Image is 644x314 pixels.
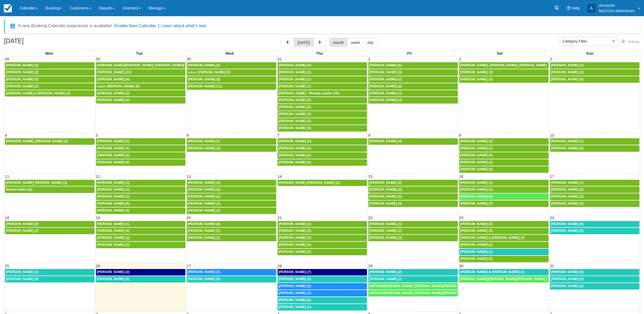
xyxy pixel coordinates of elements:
[459,166,549,173] a: [PERSON_NAME] (2)
[188,181,220,185] span: [PERSON_NAME] (4)
[551,70,584,74] span: [PERSON_NAME] (2)
[97,77,130,81] span: [PERSON_NAME] (5)
[460,222,493,226] span: [PERSON_NAME] (2)
[6,84,39,88] span: [PERSON_NAME] (2)
[459,76,549,83] a: [PERSON_NAME] (3)
[368,228,458,234] a: [PERSON_NAME] (2)
[4,38,72,48] h2: [DATE]
[551,146,584,150] span: [PERSON_NAME] (2)
[279,84,311,88] span: [PERSON_NAME] (1)
[278,159,367,166] a: [PERSON_NAME] (6)
[188,63,220,67] span: [PERSON_NAME] (2)
[5,62,95,69] a: [PERSON_NAME] (2)
[369,188,402,191] span: [PERSON_NAME] (2)
[369,77,402,81] span: [PERSON_NAME] (2)
[369,91,402,95] span: [PERSON_NAME] (1)
[369,222,402,226] span: [PERSON_NAME] (1)
[368,187,458,193] a: [PERSON_NAME] (2)
[551,222,584,226] span: [PERSON_NAME] (5)
[187,276,276,282] a: [PERSON_NAME] (2)
[188,229,220,233] span: [PERSON_NAME] (2)
[368,83,458,90] a: [PERSON_NAME] (2)
[96,221,185,227] a: [PERSON_NAME] (1)
[5,76,95,83] a: [PERSON_NAME] (2)
[551,229,584,233] span: [PERSON_NAME] (2)
[97,195,130,198] span: [PERSON_NAME] (2)
[96,145,185,152] a: [PERSON_NAME] (1)
[368,194,458,200] a: [PERSON_NAME] (5)
[459,276,549,282] a: [PERSON_NAME]/[PERSON_NAME]/[PERSON_NAME] (2)
[6,181,67,185] span: [PERSON_NAME] [PERSON_NAME] (1)
[460,153,493,157] span: [PERSON_NAME] (3)
[459,256,549,262] a: [PERSON_NAME] (2)
[618,38,643,46] button: Settings
[278,118,367,125] a: [PERSON_NAME] (2)
[599,3,635,8] p: Accounts
[6,277,39,281] span: [PERSON_NAME] (5)
[96,152,185,159] a: [PERSON_NAME] (2)
[459,242,549,248] a: [PERSON_NAME] (2)
[599,8,635,13] p: Muy'Ono Adventures
[187,138,276,145] a: [PERSON_NAME] (1)
[187,194,276,200] a: [PERSON_NAME] (2)
[18,23,112,29] div: A new Booking Calendar experience is available!
[459,228,549,234] a: [PERSON_NAME] (4)
[459,152,549,159] a: [PERSON_NAME] (3)
[278,269,367,275] a: [PERSON_NAME] (7)
[459,159,549,166] a: [PERSON_NAME] (3)
[460,167,493,171] span: [PERSON_NAME] (2)
[551,63,584,67] span: [PERSON_NAME] (3)
[161,23,206,28] a: Learn about what's new
[97,236,130,240] span: [PERSON_NAME] (2)
[407,51,412,56] span: Fri
[187,235,276,241] a: [PERSON_NAME] (1)
[567,6,570,10] i: Help
[186,174,192,179] span: 13
[96,62,185,69] a: [PERSON_NAME]/[PERSON_NAME]; [PERSON_NAME]/[PERSON_NAME]; [PERSON_NAME]/[PERSON_NAME] (3)
[5,187,95,193] a: Sanne Karbet (2)
[188,84,222,88] span: [PERSON_NAME] (11)
[5,90,95,97] a: [PERSON_NAME] & [PERSON_NAME] (2)
[97,153,130,157] span: [PERSON_NAME] (2)
[96,90,185,97] a: [PERSON_NAME] (2)
[550,62,640,69] a: [PERSON_NAME] (3)
[277,57,282,61] span: 31
[6,270,39,274] span: [PERSON_NAME] (1)
[460,77,493,81] span: [PERSON_NAME] (3)
[279,250,311,254] span: [PERSON_NAME] (2)
[278,69,367,76] a: [PERSON_NAME] (2)
[459,57,462,61] span: 2
[368,269,458,275] a: [PERSON_NAME] (2)
[550,201,640,207] a: [PERSON_NAME] (2)
[97,202,130,205] span: [PERSON_NAME] (5)
[96,138,185,145] a: [PERSON_NAME] (2)
[550,138,640,145] a: [PERSON_NAME] (1)
[6,77,39,81] span: [PERSON_NAME] (2)
[279,277,311,281] span: [PERSON_NAME] (3)
[279,270,311,274] span: [PERSON_NAME] (7)
[97,188,130,191] span: [PERSON_NAME] (2)
[96,208,185,214] a: [PERSON_NAME] (2)
[459,187,549,193] a: [PERSON_NAME] (3)
[5,276,95,282] a: [PERSON_NAME] (5)
[279,236,311,240] span: [PERSON_NAME] (2)
[459,249,549,255] a: [PERSON_NAME] (1)
[5,180,95,186] a: [PERSON_NAME] [PERSON_NAME] (1)
[279,98,311,102] span: [PERSON_NAME] (2)
[459,69,549,76] a: [PERSON_NAME] (3)
[5,83,95,90] a: [PERSON_NAME] (2)
[369,195,402,198] span: [PERSON_NAME] (5)
[551,277,584,281] span: [PERSON_NAME] (2)
[278,90,367,97] a: [PERSON_NAME] - Retreat Leader (10)
[368,133,371,137] span: 8
[96,235,185,241] a: [PERSON_NAME] (2)
[277,133,280,137] span: 7
[459,138,549,145] a: [PERSON_NAME] (2)
[278,180,367,186] a: [PERSON_NAME] [PERSON_NAME] (2)
[115,23,156,29] button: Enable New Calendar
[550,194,640,200] a: [PERSON_NAME] (3)
[226,51,234,56] span: Wed
[459,194,549,200] a: [PERSON_NAME] (4)
[460,139,493,143] span: [PERSON_NAME] (2)
[96,76,185,83] a: [PERSON_NAME] (5)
